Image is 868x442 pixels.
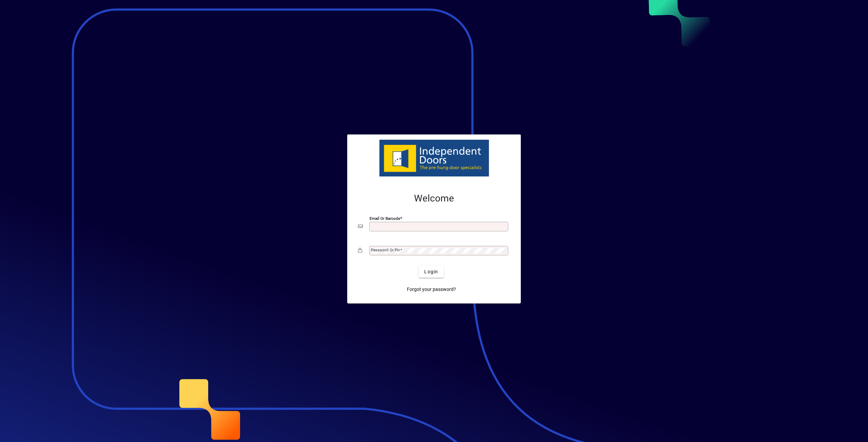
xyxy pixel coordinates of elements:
a: Forgot your password? [404,283,459,295]
span: Login [424,268,438,275]
mat-label: Password or Pin [371,248,400,252]
span: Forgot your password? [407,286,456,293]
mat-label: Email or Barcode [370,216,400,221]
h2: Welcome [358,193,510,204]
button: Login [419,266,443,278]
